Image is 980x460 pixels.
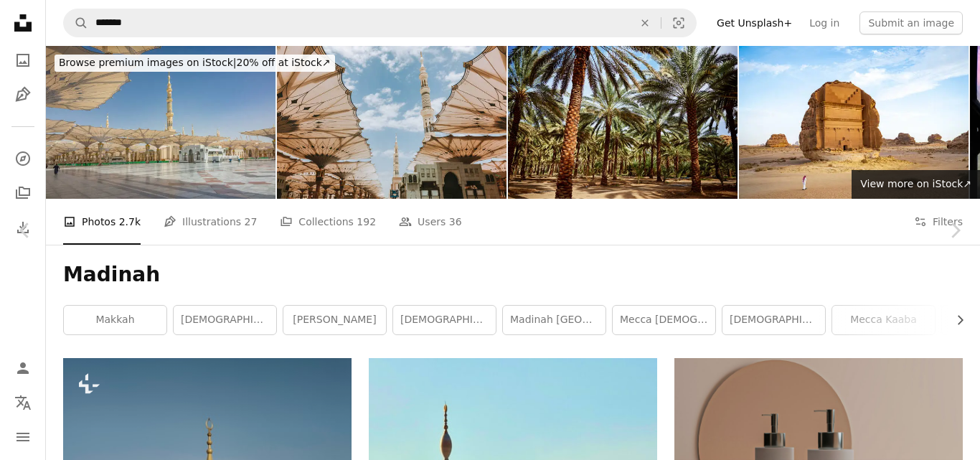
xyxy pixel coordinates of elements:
button: Search Unsplash [64,9,88,37]
a: [DEMOGRAPHIC_DATA][GEOGRAPHIC_DATA] [393,306,496,334]
img: Tomb of Lihyan, son of Kuza, in northwestern Saudi Arabia [739,46,969,199]
form: Find visuals sitewide [63,9,697,37]
a: Illustrations 27 [164,199,257,245]
button: scroll list to the right [947,306,963,334]
a: mecca kaaba [832,306,935,334]
a: Explore [9,144,37,173]
a: makkah [64,306,166,334]
button: Language [9,388,37,417]
a: [DEMOGRAPHIC_DATA] [174,306,276,334]
a: Illustrations [9,80,37,109]
span: 27 [245,214,258,230]
img: Date palm grove, Saudi Arabia [508,46,738,199]
a: Log in [801,11,848,34]
span: Browse premium images on iStock | [59,57,236,68]
button: Filters [914,199,963,245]
span: View more on iStock ↗ [860,178,971,189]
a: View more on iStock↗ [852,170,980,199]
a: Photos [9,46,37,75]
button: Visual search [661,9,696,37]
button: Clear [629,9,661,37]
a: Users 36 [399,199,462,245]
a: madinah [GEOGRAPHIC_DATA] [503,306,606,334]
span: 20% off at iStock ↗ [59,57,331,68]
img: Al Masjid an Nabawi Saudi Arabia Al Haram Medina Madinah [46,46,275,199]
a: [DEMOGRAPHIC_DATA] [722,306,825,334]
span: 36 [449,214,462,230]
h1: Madinah [63,262,963,288]
img: Umbrella Canopies Open At Nabawi Masjid Medina With Blue Beautiful Sky And Tower Masjid On The Ba... [277,46,507,199]
a: mecca [DEMOGRAPHIC_DATA] [613,306,715,334]
button: Menu [9,423,37,451]
a: Get Unsplash+ [708,11,801,34]
a: [PERSON_NAME] [283,306,386,334]
a: Collections 192 [280,199,376,245]
span: 192 [357,214,376,230]
a: Next [930,161,980,299]
a: Browse premium images on iStock|20% off at iStock↗ [46,46,344,80]
button: Submit an image [859,11,963,34]
a: Log in / Sign up [9,354,37,382]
